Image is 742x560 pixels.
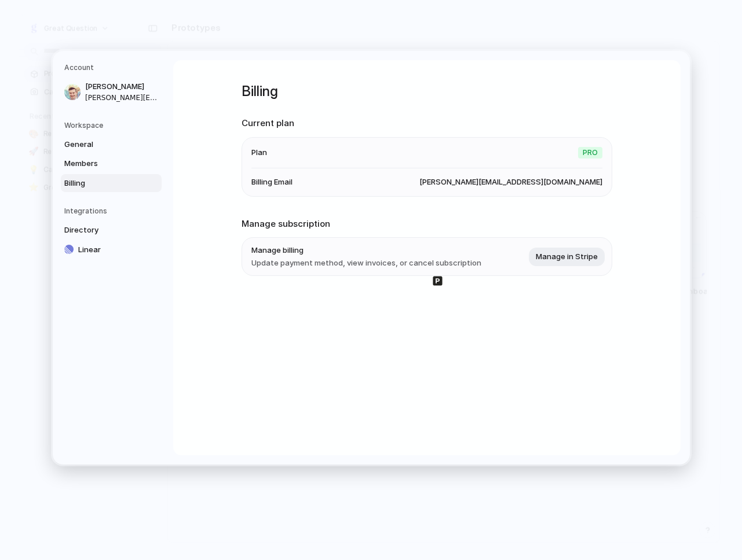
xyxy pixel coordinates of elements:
span: Pro [578,146,602,158]
span: Billing Email [251,176,293,188]
a: Billing [61,174,162,192]
h2: Manage subscription [242,217,612,230]
span: Billing [64,177,138,189]
h5: Account [64,62,162,73]
h1: Billing [242,81,612,102]
span: General [64,138,138,150]
span: Directory [64,224,138,236]
span: Members [64,158,138,170]
span: Manage billing [251,245,481,256]
span: Manage in Stripe [536,251,598,263]
span: Plan [251,147,267,159]
span: [PERSON_NAME] [85,81,159,93]
button: Autofill Privacy Card [433,276,443,286]
h2: Current plan [242,117,612,130]
span: [PERSON_NAME][EMAIL_ADDRESS][DOMAIN_NAME] [419,176,602,188]
a: Directory [61,221,162,240]
button: Manage in Stripe [529,247,605,266]
span: Linear [78,244,152,255]
a: Members [61,154,162,173]
h5: Workspace [64,120,162,130]
span: Update payment method, view invoices, or cancel subscription [251,257,481,268]
h5: Integrations [64,206,162,216]
a: General [61,135,162,153]
a: [PERSON_NAME][PERSON_NAME][EMAIL_ADDRESS][DOMAIN_NAME] [61,78,162,106]
a: Linear [61,240,162,259]
span: [PERSON_NAME][EMAIL_ADDRESS][DOMAIN_NAME] [85,92,159,102]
